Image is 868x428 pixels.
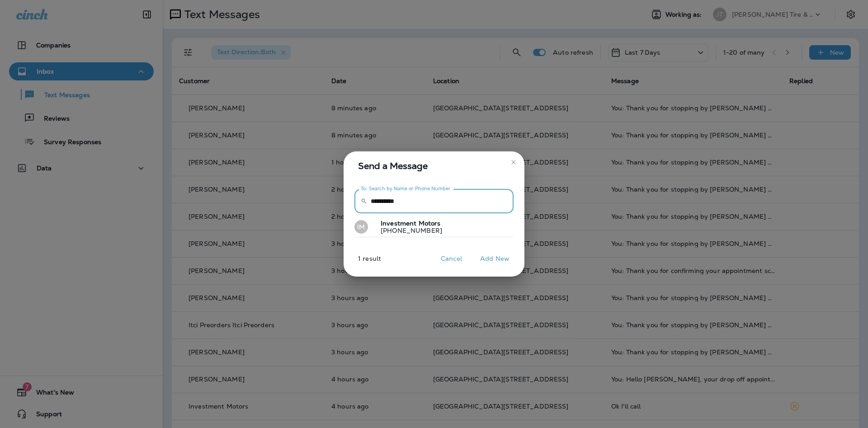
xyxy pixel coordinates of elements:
span: Send a Message [358,159,514,173]
p: 1 result [340,255,381,269]
button: Add New [476,252,514,266]
label: To: Search by Name or Phone Number [361,185,451,192]
button: Cancel [434,252,468,266]
button: close [506,155,521,169]
button: IMInvestment Motors[PHONE_NUMBER] [354,217,514,238]
span: Investment [381,219,416,227]
p: [PHONE_NUMBER] [373,227,442,234]
span: Motors [419,219,441,227]
div: IM [354,220,368,234]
